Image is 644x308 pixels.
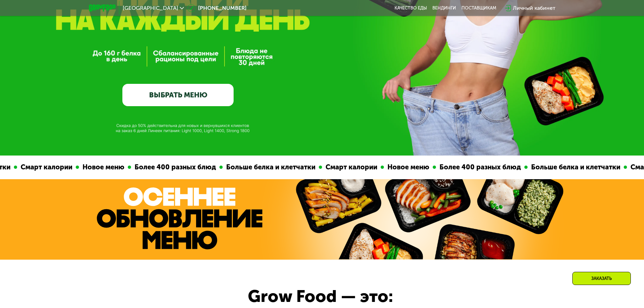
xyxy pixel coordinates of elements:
div: Личный кабинет [513,4,555,12]
div: поставщикам [461,5,496,11]
div: Новое меню [72,162,121,172]
a: Качество еды [395,5,427,11]
span: [GEOGRAPHIC_DATA] [123,5,178,11]
div: Новое меню [377,162,426,172]
a: [PHONE_NUMBER] [187,4,246,12]
div: Более 400 разных блюд [429,162,517,172]
div: Заказать [572,272,631,285]
div: Смарт калории [315,162,374,172]
a: Вендинги [432,5,456,11]
div: Более 400 разных блюд [124,162,212,172]
div: Больше белка и клетчатки [216,162,312,172]
div: Смарт калории [10,162,69,172]
div: Больше белка и клетчатки [521,162,617,172]
a: ВЫБРАТЬ МЕНЮ [122,84,234,106]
